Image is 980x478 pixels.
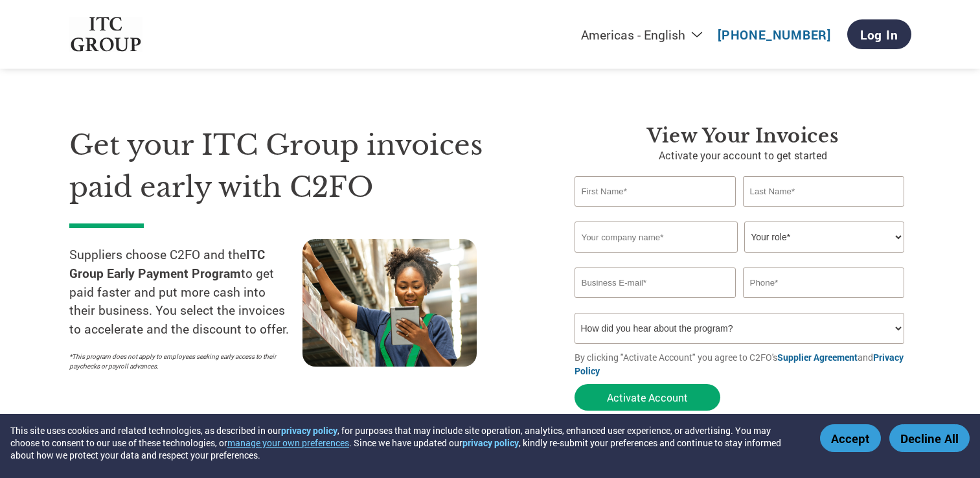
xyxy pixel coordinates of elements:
input: Your company name* [575,222,738,253]
div: Inavlid Email Address [575,299,736,308]
button: manage your own preferences [227,437,349,449]
div: This site uses cookies and related technologies, as described in our , for purposes that may incl... [10,424,801,461]
button: Activate Account [575,384,720,411]
a: Privacy Policy [575,351,904,377]
a: [PHONE_NUMBER] [718,27,831,43]
a: privacy policy [462,437,519,449]
p: By clicking "Activate Account" you agree to C2FO's and [575,350,911,378]
a: Supplier Agreement [777,351,858,363]
div: Inavlid Phone Number [743,299,905,308]
input: Invalid Email format [575,267,736,298]
input: Last Name* [743,176,905,207]
input: Phone* [743,267,905,298]
div: Invalid first name or first name is too long [575,208,736,216]
div: Invalid last name or last name is too long [743,208,905,216]
button: Accept [820,424,881,452]
img: ITC Group [69,17,143,52]
img: supply chain worker [302,239,477,367]
h3: View Your Invoices [575,124,911,148]
input: First Name* [575,176,736,207]
div: Invalid company name or company name is too long [575,254,905,262]
a: Log In [847,19,911,49]
p: Suppliers choose C2FO and the to get paid faster and put more cash into their business. You selec... [69,245,302,339]
strong: ITC Group Early Payment Program [69,246,265,281]
select: Title/Role [744,222,904,253]
a: privacy policy [281,424,337,437]
p: *This program does not apply to employees seeking early access to their paychecks or payroll adva... [69,352,290,371]
p: Activate your account to get started [575,148,911,163]
h1: Get your ITC Group invoices paid early with C2FO [69,124,536,208]
button: Decline All [889,424,970,452]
